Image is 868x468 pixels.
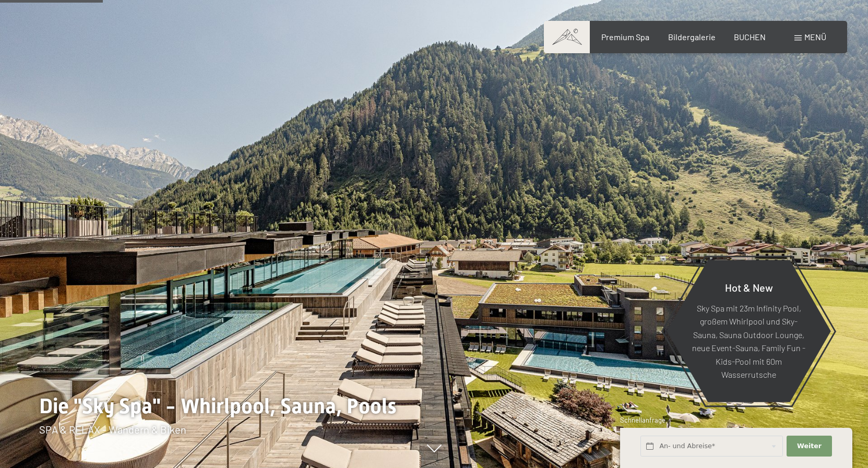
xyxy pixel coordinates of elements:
span: Menü [804,32,826,42]
span: Schnellanfrage [620,416,665,424]
a: BUCHEN [734,32,766,42]
a: Hot & New Sky Spa mit 23m Infinity Pool, großem Whirlpool und Sky-Sauna, Sauna Outdoor Lounge, ne... [666,259,831,403]
p: Sky Spa mit 23m Infinity Pool, großem Whirlpool und Sky-Sauna, Sauna Outdoor Lounge, neue Event-S... [692,301,805,381]
a: Bildergalerie [668,32,716,42]
span: Weiter [797,441,822,451]
button: Weiter [787,436,831,457]
span: Hot & New [725,281,773,293]
a: Premium Spa [601,32,649,42]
